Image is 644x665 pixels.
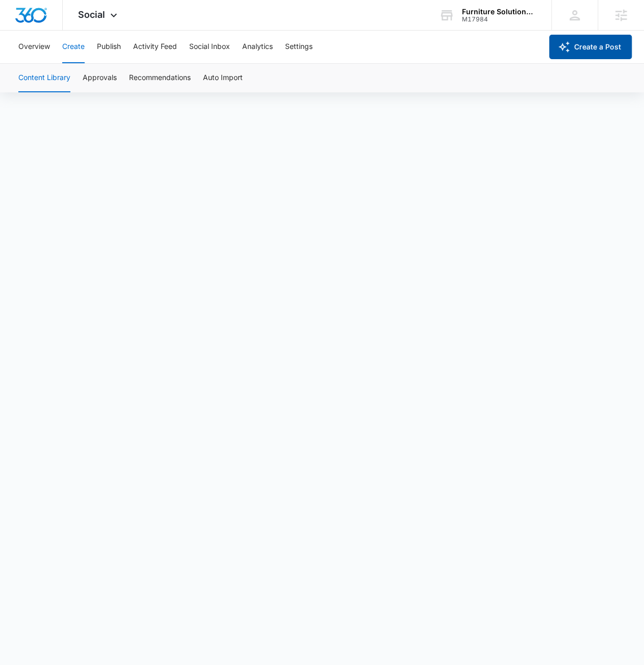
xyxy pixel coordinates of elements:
[129,64,191,92] button: Recommendations
[78,9,105,20] span: Social
[18,64,70,92] button: Content Library
[549,35,632,59] button: Create a Post
[189,31,230,63] button: Social Inbox
[242,31,273,63] button: Analytics
[83,64,117,92] button: Approvals
[203,64,243,92] button: Auto Import
[462,16,536,23] div: account id
[18,31,50,63] button: Overview
[133,31,177,63] button: Activity Feed
[97,31,121,63] button: Publish
[285,31,313,63] button: Settings
[462,8,536,16] div: account name
[62,31,85,63] button: Create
